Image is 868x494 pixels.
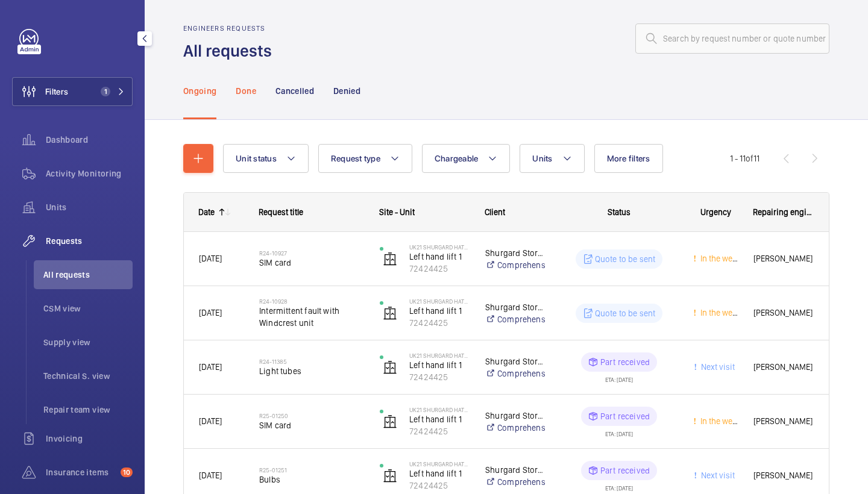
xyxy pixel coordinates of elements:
[485,422,545,434] a: Comprehensive
[409,305,470,317] p: Left hand lift 1
[12,77,133,106] button: Filters1
[485,247,545,259] p: Shurgard Storage
[275,85,314,97] p: Cancelled
[409,298,470,305] p: UK21 Shurgard Hatch End
[753,207,814,217] span: Repairing engineer
[46,167,133,180] span: Activity Monitoring
[753,414,814,428] span: [PERSON_NAME]
[259,257,364,269] span: SIM card
[594,144,663,173] button: More filters
[409,243,470,251] p: UK21 Shurgard Hatch End
[199,416,222,426] span: [DATE]
[259,249,364,257] h2: R24-10927
[699,362,735,372] span: Next visit
[635,23,829,54] input: Search by request number or quote number
[605,426,633,437] div: ETA: [DATE]
[259,305,364,329] span: Intermittent fault with Windcrest unit
[259,358,364,365] h2: R24-11385
[259,207,303,217] span: Request title
[699,471,735,480] span: Next visit
[730,154,759,163] span: 1 - 11 11
[700,207,731,217] span: Urgency
[318,144,412,173] button: Request type
[605,372,633,383] div: ETA: [DATE]
[43,302,133,314] span: CSM view
[259,412,364,419] h2: R25-01250
[485,410,545,422] p: Shurgard Storage
[183,24,279,33] h2: Engineers requests
[485,259,545,271] a: Comprehensive
[383,469,397,483] img: elevator.svg
[485,367,545,380] a: Comprehensive
[409,425,470,437] p: 72424425
[485,355,545,367] p: Shurgard Storage
[409,467,470,480] p: Left hand lift 1
[698,416,741,426] span: In the week
[198,207,215,217] div: Date
[121,467,133,477] span: 10
[43,404,133,416] span: Repair team view
[746,154,753,163] span: of
[259,298,364,305] h2: R24-10928
[199,254,222,263] span: [DATE]
[383,414,397,429] img: elevator.svg
[46,433,133,445] span: Invoicing
[259,474,364,486] span: Bulbs
[199,362,222,372] span: [DATE]
[485,464,545,476] p: Shurgard Storage
[379,207,415,217] span: Site - Unit
[199,308,222,317] span: [DATE]
[43,370,133,382] span: Technical S. view
[409,460,470,467] p: UK21 Shurgard Hatch End
[595,307,656,319] p: Quote to be sent
[183,40,279,62] h1: All requests
[46,466,116,478] span: Insurance items
[183,85,216,97] p: Ongoing
[409,480,470,492] p: 72424425
[259,365,364,377] span: Light tubes
[600,464,650,477] p: Part received
[236,154,277,163] span: Unit status
[331,154,380,163] span: Request type
[753,306,814,320] span: [PERSON_NAME]
[607,154,650,163] span: More filters
[532,154,552,163] span: Units
[409,263,470,275] p: 72424425
[383,252,397,266] img: elevator.svg
[45,86,68,98] span: Filters
[46,201,133,213] span: Units
[409,317,470,329] p: 72424425
[753,469,814,483] span: [PERSON_NAME]
[383,306,397,320] img: elevator.svg
[43,336,133,348] span: Supply view
[101,87,110,96] span: 1
[409,359,470,371] p: Left hand lift 1
[753,360,814,374] span: [PERSON_NAME]
[595,253,656,265] p: Quote to be sent
[46,134,133,146] span: Dashboard
[409,352,470,359] p: UK21 Shurgard Hatch End
[383,360,397,375] img: elevator.svg
[236,85,256,97] p: Done
[259,419,364,431] span: SIM card
[698,308,741,317] span: In the week
[435,154,479,163] span: Chargeable
[600,356,650,368] p: Part received
[485,313,545,325] a: Comprehensive
[409,406,470,413] p: UK21 Shurgard Hatch End
[600,410,650,422] p: Part received
[259,466,364,474] h2: R25-01251
[422,144,511,173] button: Chargeable
[223,144,309,173] button: Unit status
[608,207,631,217] span: Status
[409,371,470,383] p: 72424425
[753,252,814,266] span: [PERSON_NAME]
[43,269,133,281] span: All requests
[485,207,505,217] span: Client
[409,251,470,263] p: Left hand lift 1
[199,471,222,480] span: [DATE]
[698,254,741,263] span: In the week
[485,301,545,313] p: Shurgard Storage
[409,413,470,425] p: Left hand lift 1
[46,235,133,247] span: Requests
